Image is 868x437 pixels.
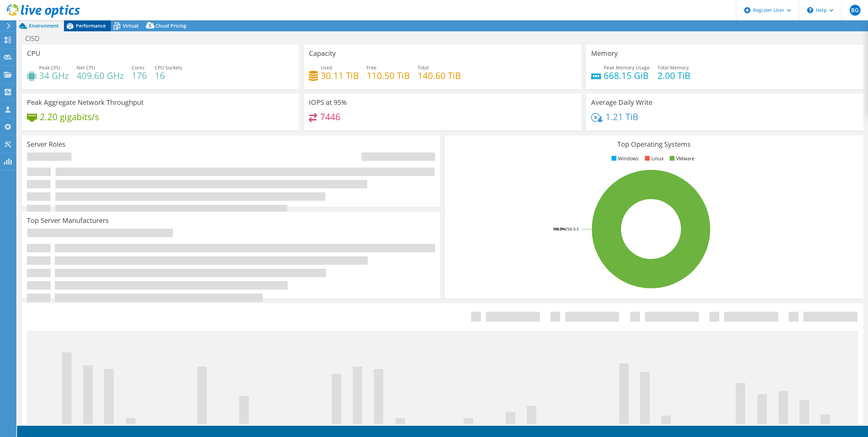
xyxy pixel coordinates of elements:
[22,35,50,42] h1: CISD
[643,155,664,162] li: Linux
[450,141,858,148] h3: Top Operating Systems
[155,64,182,71] span: CPU Sockets
[320,113,340,120] h4: 7446
[39,72,69,79] h4: 34 GHz
[321,64,332,71] span: Used
[367,72,410,79] h4: 110.50 TiB
[309,50,336,57] h3: Capacity
[553,226,565,231] tspan: 100.0%
[610,155,639,162] li: Windows
[39,64,60,71] span: Peak CPU
[850,5,861,16] span: BG
[27,141,66,148] h3: Server Roles
[27,50,40,57] h3: CPU
[27,99,144,106] h3: Peak Aggregate Network Throughput
[668,155,695,162] li: VMware
[76,22,106,29] span: Performance
[604,64,650,71] span: Peak Memory Usage
[77,64,95,71] span: Net CPU
[807,7,813,13] svg: \n
[132,72,147,79] h4: 176
[565,226,579,231] tspan: ESXi 6.5
[77,72,124,79] h4: 409.60 GHz
[367,64,377,71] span: Free
[321,72,359,79] h4: 30.11 TiB
[155,22,186,29] span: Cloud Pricing
[29,22,59,29] span: Environment
[657,64,689,71] span: Total Memory
[605,113,638,120] h4: 1.21 TiB
[40,113,99,120] h4: 2.20 gigabits/s
[418,64,429,71] span: Total
[591,50,618,57] h3: Memory
[657,72,690,79] h4: 2.00 TiB
[591,99,652,106] h3: Average Daily Write
[123,22,138,29] span: Virtual
[132,64,145,71] span: Cores
[27,217,109,224] h3: Top Server Manufacturers
[155,72,182,79] h4: 16
[418,72,461,79] h4: 140.60 TiB
[604,72,650,79] h4: 668.15 GiB
[309,99,347,106] h3: IOPS at 95%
